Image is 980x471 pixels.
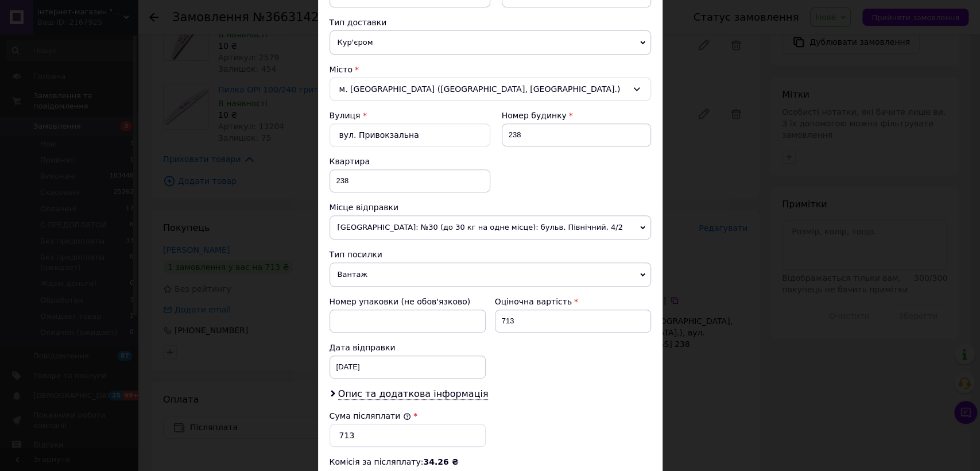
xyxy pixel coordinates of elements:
[495,296,651,307] div: Оціночна вартість
[423,457,458,466] span: 34.26 ₴
[330,262,651,287] span: Вантаж
[502,111,567,120] span: Номер будинку
[330,296,486,307] div: Номер упаковки (не обов'язково)
[338,388,489,400] span: Опис та додаткова інформація
[330,250,382,259] span: Тип посилки
[330,157,370,166] span: Квартира
[330,64,651,75] div: Місто
[330,203,399,212] span: Місце відправки
[330,78,651,101] div: м. [GEOGRAPHIC_DATA] ([GEOGRAPHIC_DATA], [GEOGRAPHIC_DATA].)
[330,111,361,120] label: Вулиця
[330,456,651,468] div: Комісія за післяплату:
[330,411,411,420] label: Сума післяплати
[330,215,651,240] span: [GEOGRAPHIC_DATA]: №30 (до 30 кг на одне місце): бульв. Північний, 4/2
[330,18,387,27] span: Тип доставки
[330,342,486,353] div: Дата відправки
[330,30,651,55] span: Кур'єром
